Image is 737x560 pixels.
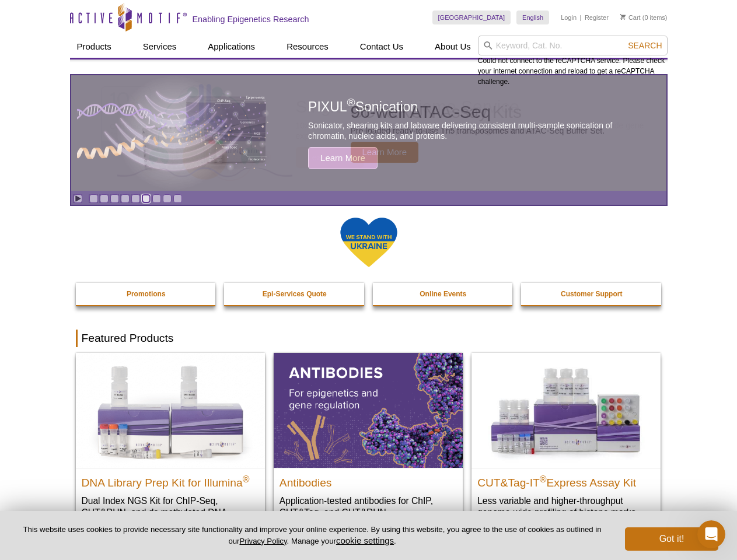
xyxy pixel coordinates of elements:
p: Sonicator, shearing kits and labware delivering consistent multi-sample sonication of chromatin, ... [308,120,640,141]
a: Go to slide 5 [131,194,140,203]
h2: Enabling Epigenetics Research [193,14,309,24]
img: We Stand With Ukraine [340,216,398,268]
p: Dual Index NGS Kit for ChIP-Seq, CUT&RUN, and ds methylated DNA assays. [82,495,259,530]
li: (0 items) [620,10,668,24]
button: Got it! [625,527,718,551]
p: Less variable and higher-throughput genome-wide profiling of histone marks​. [477,495,655,519]
strong: Online Events [420,290,466,298]
a: Go to slide 9 [173,194,182,203]
a: Promotions [76,283,217,305]
span: PIXUL Sonication [308,99,418,114]
h2: DNA Library Prep Kit for Illumina [82,471,259,489]
a: Applications [201,36,262,58]
input: Keyword, Cat. No. [478,36,668,55]
a: Toggle autoplay [74,194,82,203]
iframe: Intercom live chat [697,520,725,548]
p: This website uses cookies to provide necessary site functionality and improve your online experie... [19,524,606,547]
div: Could not connect to the reCAPTCHA service. Please check your internet connection and reload to g... [478,36,668,87]
a: CUT&Tag-IT® Express Assay Kit CUT&Tag-IT®Express Assay Kit Less variable and higher-throughput ge... [471,353,661,530]
a: Products [70,36,118,58]
sup: ® [540,474,547,484]
a: Go to slide 4 [121,194,130,203]
a: English [516,10,549,24]
h2: Antibodies [280,471,457,489]
a: [GEOGRAPHIC_DATA] [432,10,511,24]
a: Go to slide 8 [163,194,172,203]
a: Epi-Services Quote [224,283,365,305]
strong: Promotions [127,290,166,298]
p: Application-tested antibodies for ChIP, CUT&Tag, and CUT&RUN. [280,495,457,519]
li: | [580,10,582,24]
h2: CUT&Tag-IT Express Assay Kit [477,471,655,489]
a: Contact Us [353,36,410,58]
strong: Epi-Services Quote [263,290,327,298]
article: PIXUL Sonication [71,75,666,191]
sup: ® [243,474,250,484]
a: Online Events [373,283,514,305]
a: About Us [428,36,478,58]
a: PIXUL sonication PIXUL®Sonication Sonicator, shearing kits and labware delivering consistent mult... [71,75,666,191]
a: Register [585,13,609,22]
sup: ® [347,97,355,109]
a: All Antibodies Antibodies Application-tested antibodies for ChIP, CUT&Tag, and CUT&RUN. [274,353,463,530]
a: Go to slide 6 [142,194,151,203]
a: Go to slide 3 [110,194,119,203]
span: Search [628,41,662,50]
a: Customer Support [521,283,662,305]
a: Go to slide 7 [152,194,161,203]
img: DNA Library Prep Kit for Illumina [76,353,265,467]
a: Cart [620,13,641,22]
a: DNA Library Prep Kit for Illumina DNA Library Prep Kit for Illumina® Dual Index NGS Kit for ChIP-... [76,353,265,541]
a: Login [561,13,577,22]
span: Learn More [308,147,378,169]
a: Resources [280,36,336,58]
strong: Customer Support [561,290,622,298]
a: Go to slide 1 [89,194,98,203]
img: Your Cart [620,14,626,20]
img: PIXUL sonication [77,75,270,191]
button: cookie settings [336,535,394,545]
button: Search [624,40,665,51]
a: Privacy Policy [239,537,287,545]
img: CUT&Tag-IT® Express Assay Kit [471,353,661,467]
img: All Antibodies [274,353,463,467]
h2: Featured Products [76,330,662,347]
a: Services [136,36,184,58]
a: Go to slide 2 [100,194,109,203]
